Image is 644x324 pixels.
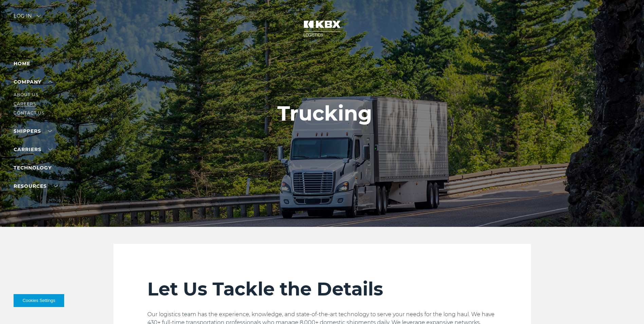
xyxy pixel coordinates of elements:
[14,92,38,97] a: About Us
[14,183,58,189] a: RESOURCES
[297,14,348,43] img: kbx logo
[14,146,52,152] a: Carriers
[14,14,41,23] div: Log in
[147,278,497,300] h2: Let Us Tackle the Details
[14,165,52,171] a: Technology
[14,294,64,307] button: Cookies Settings
[37,15,41,17] img: arrow
[277,102,372,125] h1: Trucking
[14,60,30,67] a: Home
[14,79,52,85] a: Company
[14,110,44,115] a: Contact Us
[14,128,52,134] a: SHIPPERS
[14,101,36,106] a: Careers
